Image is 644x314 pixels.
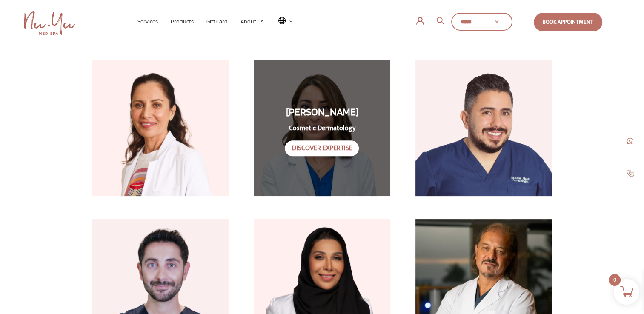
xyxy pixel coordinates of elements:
[266,106,377,123] h3: [PERSON_NAME]
[285,140,359,156] a: Discover Expertise
[137,18,158,25] span: Services
[200,18,234,24] a: Gift Card
[266,123,377,134] p: Cosmetic Dermatology
[24,11,77,35] a: Nu Yu MediSpa
[240,18,263,25] span: About Us
[206,18,228,25] span: Gift Card
[24,11,75,35] img: Nu Yu Medispa Home
[627,170,634,177] img: call-1.jpg
[171,18,194,25] span: Products
[609,274,621,286] span: 0
[534,13,602,31] a: Book Appointment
